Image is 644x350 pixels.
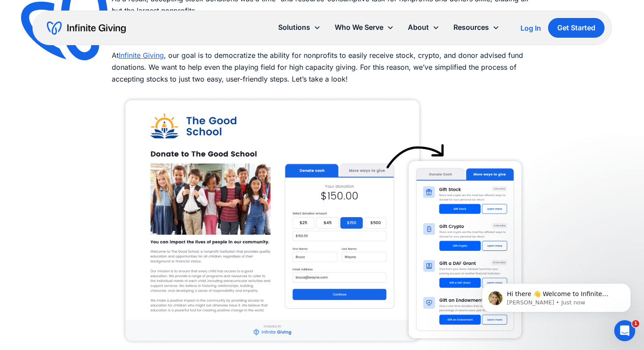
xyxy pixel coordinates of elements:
div: Resources [453,21,489,33]
div: Resources [446,18,506,37]
span: 1 [632,320,639,327]
iframe: Intercom live chat [614,320,635,341]
a: home [47,21,126,35]
p: At , our goal is to democratize the ability for nonprofits to easily receive stock, crypto, and d... [112,50,532,86]
div: About [401,18,446,37]
a: Infinite Giving [119,51,164,60]
a: Get Started [548,18,605,38]
div: Who We Serve [328,18,401,37]
a: Log In [520,23,541,33]
div: Solutions [278,21,310,33]
div: Solutions [271,18,328,37]
iframe: Intercom notifications message [469,265,644,326]
div: Log In [520,25,541,32]
div: About [408,21,429,33]
div: Who We Serve [335,21,383,33]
